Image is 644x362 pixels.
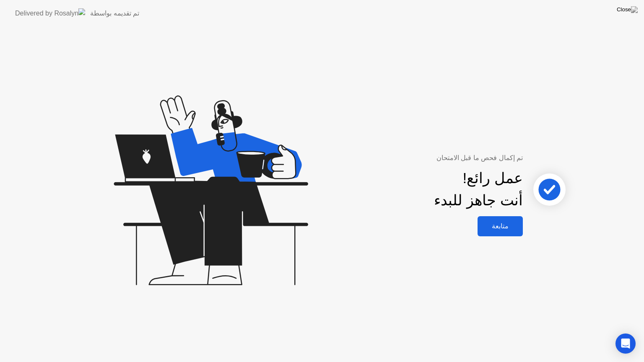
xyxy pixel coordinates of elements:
[615,334,636,354] div: Open Intercom Messenger
[350,153,523,163] div: تم إكمال فحص ما قبل الامتحان
[15,8,85,18] img: Delivered by Rosalyn
[480,222,520,230] div: متابعة
[478,216,523,236] button: متابعة
[617,6,638,13] img: Close
[90,8,139,18] div: تم تقديمه بواسطة
[434,167,523,212] div: عمل رائع! أنت جاهز للبدء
